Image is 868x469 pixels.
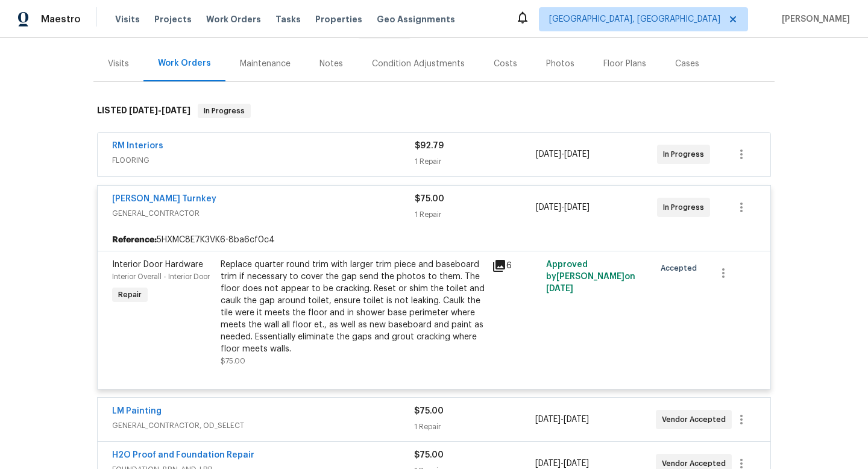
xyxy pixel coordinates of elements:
[113,289,146,301] span: Repair
[564,150,590,159] span: [DATE]
[662,414,731,426] span: Vendor Accepted
[372,58,465,70] div: Condition Adjustments
[603,58,646,70] div: Floor Plans
[549,13,720,25] span: [GEOGRAPHIC_DATA], [GEOGRAPHIC_DATA]
[415,156,536,168] div: 1 Repair
[663,148,709,160] span: In Progress
[112,407,162,415] a: LM Painting
[536,150,561,159] span: [DATE]
[536,148,590,160] span: -
[158,57,211,69] div: Work Orders
[536,201,590,213] span: -
[535,414,589,426] span: -
[663,201,709,213] span: In Progress
[112,195,216,203] a: [PERSON_NAME] Turnkey
[93,92,775,130] div: LISTED [DATE]-[DATE]In Progress
[129,106,190,115] span: -
[415,195,444,203] span: $75.00
[315,13,362,25] span: Properties
[777,13,850,25] span: [PERSON_NAME]
[112,451,254,459] a: H2O Proof and Foundation Repair
[492,259,539,273] div: 6
[546,285,573,293] span: [DATE]
[415,142,444,150] span: $92.79
[112,154,415,166] span: FLOORING
[661,262,702,274] span: Accepted
[564,203,590,212] span: [DATE]
[240,58,291,70] div: Maintenance
[319,58,343,70] div: Notes
[129,106,158,115] span: [DATE]
[546,58,574,70] div: Photos
[414,421,535,433] div: 1 Repair
[535,415,561,424] span: [DATE]
[675,58,699,70] div: Cases
[112,207,415,219] span: GENERAL_CONTRACTOR
[97,104,190,118] h6: LISTED
[275,15,301,24] span: Tasks
[206,13,261,25] span: Work Orders
[564,459,589,468] span: [DATE]
[108,58,129,70] div: Visits
[536,203,561,212] span: [DATE]
[115,13,140,25] span: Visits
[221,259,485,355] div: Replace quarter round trim with larger trim piece and baseboard trim if necessary to cover the ga...
[564,415,589,424] span: [DATE]
[98,229,770,251] div: 5HXMC8E7K3VK6-8ba6cf0c4
[199,105,250,117] span: In Progress
[377,13,455,25] span: Geo Assignments
[112,273,210,280] span: Interior Overall - Interior Door
[154,13,192,25] span: Projects
[112,260,203,269] span: Interior Door Hardware
[112,420,414,432] span: GENERAL_CONTRACTOR, OD_SELECT
[494,58,517,70] div: Costs
[535,459,561,468] span: [DATE]
[415,209,536,221] div: 1 Repair
[112,234,157,246] b: Reference:
[41,13,81,25] span: Maestro
[414,407,444,415] span: $75.00
[414,451,444,459] span: $75.00
[546,260,635,293] span: Approved by [PERSON_NAME] on
[112,142,163,150] a: RM Interiors
[162,106,190,115] span: [DATE]
[221,357,245,365] span: $75.00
